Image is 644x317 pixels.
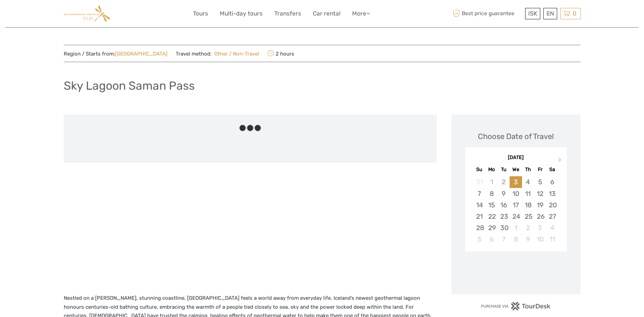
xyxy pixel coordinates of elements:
[451,8,523,19] span: Best price guarantee
[546,234,558,245] div: Choose Saturday, October 11th, 2025
[546,188,558,199] div: Choose Saturday, September 13th, 2025
[467,176,564,245] div: month 2025-09
[534,176,546,188] div: Choose Friday, September 5th, 2025
[546,211,558,222] div: Choose Saturday, September 27th, 2025
[522,176,534,188] div: Choose Thursday, September 4th, 2025
[485,211,498,222] div: Choose Monday, September 22nd, 2025
[481,302,551,310] img: PurchaseViaTourDesk.png
[522,234,534,245] div: Choose Thursday, October 9th, 2025
[498,211,510,222] div: Choose Tuesday, September 23rd, 2025
[522,222,534,234] div: Choose Thursday, October 2nd, 2025
[543,8,557,19] div: EN
[193,9,208,19] a: Tours
[510,211,522,222] div: Choose Wednesday, September 24th, 2025
[176,49,259,58] span: Travel method:
[534,211,546,222] div: Choose Friday, September 26th, 2025
[485,199,498,211] div: Choose Monday, September 15th, 2025
[510,222,522,234] div: Choose Wednesday, October 1st, 2025
[522,199,534,211] div: Choose Thursday, September 18th, 2025
[473,234,485,245] div: Choose Sunday, October 5th, 2025
[64,79,195,93] h1: Sky Lagoon Saman Pass
[534,199,546,211] div: Choose Friday, September 19th, 2025
[485,222,498,234] div: Choose Monday, September 29th, 2025
[514,269,518,274] div: Loading...
[485,165,498,174] div: Mo
[498,165,510,174] div: Tu
[510,188,522,199] div: Choose Wednesday, September 10th, 2025
[522,211,534,222] div: Choose Thursday, September 25th, 2025
[473,199,485,211] div: Choose Sunday, September 14th, 2025
[498,176,510,188] div: Not available Tuesday, September 2nd, 2025
[510,176,522,188] div: Choose Wednesday, September 3rd, 2025
[485,176,498,188] div: Not available Monday, September 1st, 2025
[522,165,534,174] div: Th
[534,165,546,174] div: Fr
[313,9,340,19] a: Car rental
[220,9,263,19] a: Multi-day tours
[485,188,498,199] div: Choose Monday, September 8th, 2025
[528,10,537,17] span: ISK
[478,131,554,142] div: Choose Date of Travel
[555,156,566,167] button: Next Month
[64,50,167,58] span: Region / Starts from:
[473,222,485,234] div: Choose Sunday, September 28th, 2025
[64,5,110,22] img: Guldsmeden Eyja
[546,176,558,188] div: Choose Saturday, September 6th, 2025
[546,199,558,211] div: Choose Saturday, September 20th, 2025
[522,188,534,199] div: Choose Thursday, September 11th, 2025
[510,234,522,245] div: Choose Wednesday, October 8th, 2025
[485,234,498,245] div: Choose Monday, October 6th, 2025
[534,188,546,199] div: Choose Friday, September 12th, 2025
[498,234,510,245] div: Choose Tuesday, October 7th, 2025
[465,154,567,161] div: [DATE]
[534,222,546,234] div: Choose Friday, October 3rd, 2025
[352,9,370,19] a: More
[473,165,485,174] div: Su
[274,9,301,19] a: Transfers
[473,211,485,222] div: Choose Sunday, September 21st, 2025
[546,165,558,174] div: Sa
[498,222,510,234] div: Choose Tuesday, September 30th, 2025
[473,176,485,188] div: Not available Sunday, August 31st, 2025
[473,188,485,199] div: Choose Sunday, September 7th, 2025
[498,199,510,211] div: Choose Tuesday, September 16th, 2025
[267,49,294,58] span: 2 hours
[510,165,522,174] div: We
[572,10,577,17] span: 0
[546,222,558,234] div: Choose Saturday, October 4th, 2025
[498,188,510,199] div: Choose Tuesday, September 9th, 2025
[510,199,522,211] div: Choose Wednesday, September 17th, 2025
[115,51,167,57] a: [GEOGRAPHIC_DATA]
[534,234,546,245] div: Choose Friday, October 10th, 2025
[212,51,259,57] a: Other / Non-Travel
